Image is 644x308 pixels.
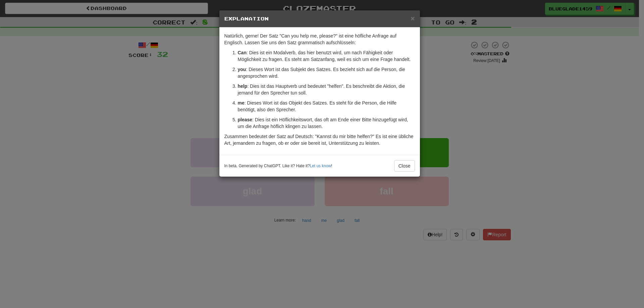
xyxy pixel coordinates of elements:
a: Let us know [310,164,331,168]
h5: Explanation [224,15,415,22]
p: : Dieses Wort ist das Subjekt des Satzes. Es bezieht sich auf die Person, die angesprochen wird. [238,66,415,79]
p: : Dies ist ein Höflichkeitswort, das oft am Ende einer Bitte hinzugefügt wird, um die Anfrage höf... [238,116,415,130]
p: Natürlich, gerne! Der Satz "Can you help me, please?" ist eine höfliche Anfrage auf Englisch. Las... [224,33,415,46]
span: × [411,14,415,22]
strong: Can [238,50,247,55]
button: Close [394,160,415,172]
p: Zusammen bedeutet der Satz auf Deutsch: "Kannst du mir bitte helfen?" Es ist eine übliche Art, je... [224,133,415,146]
small: In beta. Generated by ChatGPT. Like it? Hate it? ! [224,163,332,169]
p: : Dies ist ein Modalverb, das hier benutzt wird, um nach Fähigkeit oder Möglichkeit zu fragen. Es... [238,49,415,63]
strong: you [238,67,246,72]
p: : Dies ist das Hauptverb und bedeutet "helfen". Es beschreibt die Aktion, die jemand für den Spre... [238,83,415,96]
strong: me [238,100,245,106]
strong: please [238,117,253,122]
strong: help [238,83,248,89]
button: Close [411,15,415,22]
p: : Dieses Wort ist das Objekt des Satzes. Es steht für die Person, die Hilfe benötigt, also den Sp... [238,100,415,113]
